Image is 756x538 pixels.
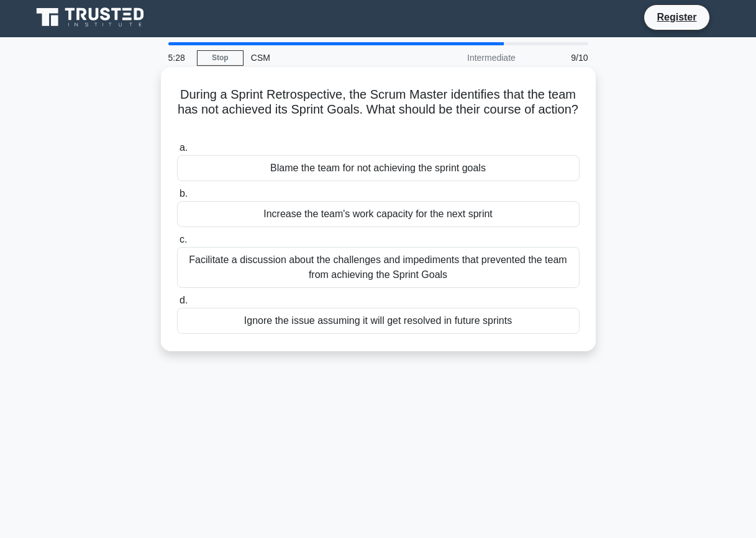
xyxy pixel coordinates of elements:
[244,45,414,70] div: CSM
[180,142,188,153] span: a.
[180,188,188,199] span: b.
[176,87,581,133] h5: During a Sprint Retrospective, the Scrum Master identifies that the team has not achieved its Spr...
[414,45,523,70] div: Intermediate
[177,155,580,181] div: Blame the team for not achieving the sprint goals
[197,50,244,66] a: Stop
[177,308,580,334] div: Ignore the issue assuming it will get resolved in future sprints
[177,247,580,288] div: Facilitate a discussion about the challenges and impediments that prevented the team from achievi...
[177,201,580,227] div: Increase the team's work capacity for the next sprint
[180,295,188,305] span: d.
[649,9,704,25] a: Register
[180,234,187,244] span: c.
[523,45,596,70] div: 9/10
[161,45,197,70] div: 5:28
